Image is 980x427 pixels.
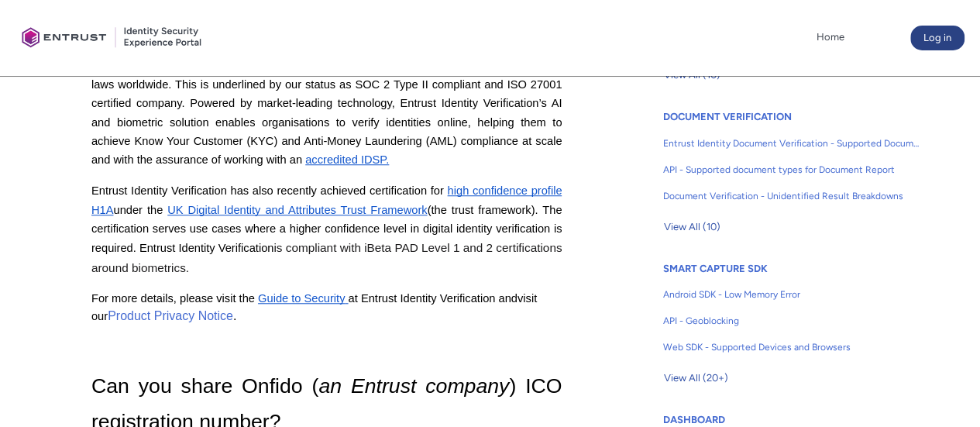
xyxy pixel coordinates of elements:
[662,414,724,425] a: DASHBOARD
[255,292,346,305] a: Guide to Security
[662,263,767,274] a: SMART CAPTURE SDK
[662,157,920,183] a: API - Supported document types for Document Report
[813,26,848,49] a: Home
[662,130,920,157] a: Entrust Identity Document Verification - Supported Document type and size
[662,340,920,354] span: Web SDK - Supported Devices and Browsers
[662,215,720,239] button: View All (10)
[662,288,920,301] span: Android SDK - Low Memory Error
[662,189,920,203] span: Document Verification - Unidentified Result Breakdowns
[662,308,920,334] a: API - Geoblocking
[662,366,728,391] button: View All (20+)
[163,204,427,216] a: UK Digital Identity and Attributes Trust Framework
[91,184,566,215] a: high confidence profile H1A
[662,314,920,328] span: API - Geoblocking
[233,309,236,322] span: .
[662,183,920,209] a: Document Verification - Unidentified Result Breakdowns
[108,309,233,322] a: Product Privacy Notice
[662,111,791,122] a: DOCUMENT VERIFICATION
[91,40,566,166] span: We have a comprehensive privacy program designed to comply with this regulation and other data pr...
[662,334,920,360] a: Web SDK - Supported Devices and Browsers
[258,292,345,305] span: Guide to Security
[305,153,389,166] span: accredited IDSP.
[910,26,965,50] button: Log in
[167,204,427,216] span: UK Digital Identity and Attributes Trust Framework
[663,215,720,239] span: View All (10)
[663,367,727,390] span: View All (20+)
[302,153,389,166] a: accredited IDSP.
[91,292,255,305] span: For more details, please visit the
[113,204,163,216] span: under the
[662,163,920,177] span: API - Supported document types for Document Report
[91,184,444,197] span: Entrust Identity Verification has also recently achieved certification for
[91,241,566,274] span: is compliant with iBeta PAD Level 1 and 2 certifications around biometrics.
[662,281,920,308] a: Android SDK - Low Memory Error
[318,374,509,398] em: an Entrust company
[662,136,920,150] span: Entrust Identity Document Verification - Supported Document type and size
[91,204,566,255] span: (the trust framework). The certification serves use cases where a higher confidence level in digi...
